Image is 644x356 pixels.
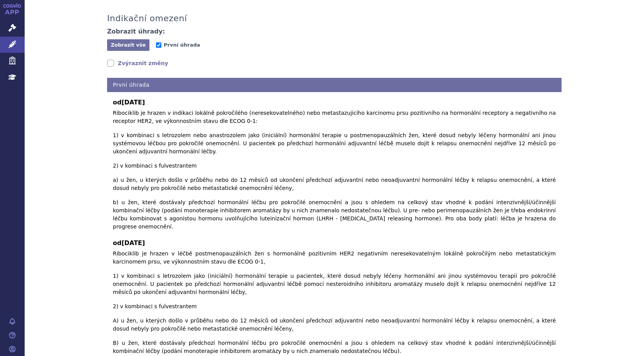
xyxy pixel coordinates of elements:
[107,28,165,35] h4: Zobrazit úhrady:
[107,78,562,92] h4: První úhrada
[107,39,149,51] button: Zobrazit vše
[111,42,146,48] span: Zobrazit vše
[164,42,200,48] span: První úhrada
[113,250,556,355] p: Ribociklib je hrazen v léčbě postmenopauzálních žen s hormonálně pozitivním HER2 negativním neres...
[121,239,145,247] span: [DATE]
[113,109,556,231] p: Ribociklib je hrazen v indikaci lokálně pokročilého (neresekovatelného) nebo metastazujícího karc...
[107,13,187,24] h3: Indikační omezení
[121,99,145,106] span: [DATE]
[156,42,161,48] input: První úhrada
[113,238,556,248] b: od
[107,59,168,67] a: Zvýraznit změny
[113,98,556,107] b: od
